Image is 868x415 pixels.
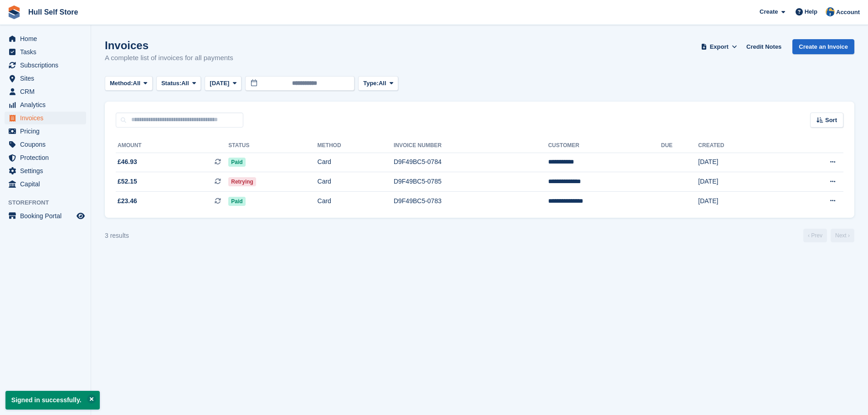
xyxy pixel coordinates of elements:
[105,39,233,51] h1: Invoices
[118,157,137,167] span: £46.93
[5,32,86,45] a: menu
[20,72,75,85] span: Sites
[5,391,100,410] p: Signed in successfully.
[801,229,856,242] nav: Page
[118,177,137,186] span: £52.15
[760,7,778,16] span: Create
[831,229,854,242] a: Next
[5,112,86,124] a: menu
[805,7,817,16] span: Help
[20,138,75,151] span: Coupons
[20,85,75,98] span: CRM
[20,46,75,58] span: Tasks
[826,7,835,16] img: Hull Self Store
[5,210,86,222] a: menu
[803,229,827,242] a: Previous
[118,196,137,206] span: £23.46
[5,178,86,190] a: menu
[5,46,86,58] a: menu
[394,153,548,172] td: D9F49BC5-0784
[75,210,86,221] a: Preview store
[110,79,133,88] span: Method:
[698,138,782,153] th: Created
[792,39,854,54] a: Create an Invoice
[205,76,241,91] button: [DATE]
[228,158,245,167] span: Paid
[105,53,233,63] p: A complete list of invoices for all payments
[5,125,86,138] a: menu
[7,5,21,19] img: stora-icon-8386f47178a22dfd0bd8f6a31ec36ba5ce8667c1dd55bd0f319d3a0aa187defe.svg
[20,178,75,190] span: Capital
[210,79,229,88] span: [DATE]
[699,39,739,54] button: Export
[5,164,86,177] a: menu
[161,79,181,88] span: Status:
[181,79,189,88] span: All
[318,153,394,172] td: Card
[20,32,75,45] span: Home
[363,79,379,88] span: Type:
[318,172,394,192] td: Card
[548,138,661,153] th: Customer
[20,151,75,164] span: Protection
[379,79,386,88] span: All
[825,116,837,125] span: Sort
[156,76,201,91] button: Status: All
[698,191,782,210] td: [DATE]
[5,98,86,111] a: menu
[228,197,245,206] span: Paid
[20,98,75,111] span: Analytics
[25,5,82,20] a: Hull Self Store
[5,138,86,151] a: menu
[228,177,256,186] span: Retrying
[358,76,398,91] button: Type: All
[20,59,75,72] span: Subscriptions
[743,39,785,54] a: Credit Notes
[5,151,86,164] a: menu
[105,76,153,91] button: Method: All
[661,138,699,153] th: Due
[394,191,548,210] td: D9F49BC5-0783
[698,153,782,172] td: [DATE]
[318,191,394,210] td: Card
[133,79,141,88] span: All
[394,138,548,153] th: Invoice Number
[5,59,86,72] a: menu
[5,85,86,98] a: menu
[318,138,394,153] th: Method
[394,172,548,192] td: D9F49BC5-0785
[8,198,91,207] span: Storefront
[116,138,228,153] th: Amount
[105,231,129,241] div: 3 results
[698,172,782,192] td: [DATE]
[836,8,860,17] span: Account
[20,112,75,124] span: Invoices
[20,125,75,138] span: Pricing
[20,164,75,177] span: Settings
[20,210,75,222] span: Booking Portal
[5,72,86,85] a: menu
[710,42,729,51] span: Export
[228,138,317,153] th: Status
